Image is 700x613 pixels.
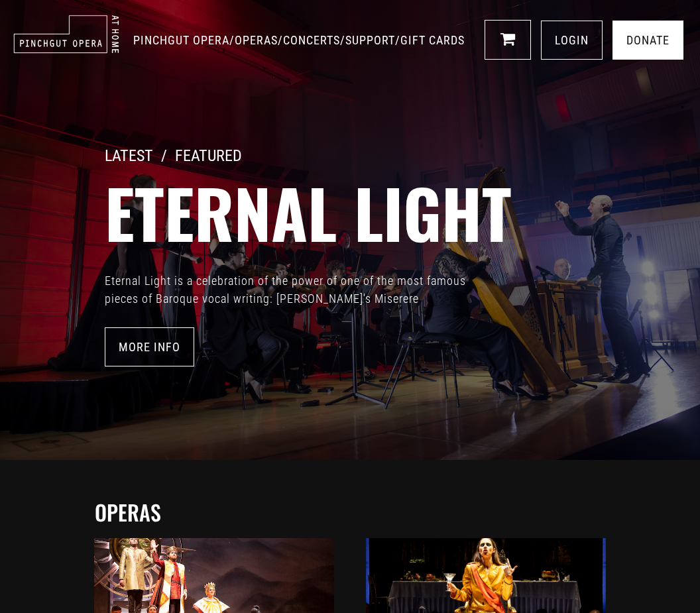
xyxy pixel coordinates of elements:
p: Eternal Light is a celebration of the power of one of the most famous pieces of Baroque vocal wri... [105,272,502,307]
a: Donate [612,21,683,60]
a: SUPPORT [345,33,395,47]
a: More Info [105,327,194,366]
a: CONCERTS [283,33,340,47]
span: / / / / [133,33,468,47]
img: pinchgut_at_home_negative_logo.svg [13,15,119,54]
h2: operas [95,500,611,525]
h4: LATEST / FEATURED [105,146,700,166]
a: OPERAS [235,33,278,47]
a: LOGIN [541,21,603,60]
h2: Eternal Light [105,172,700,252]
a: PINCHGUT OPERA [133,33,229,47]
a: GIFT CARDS [400,33,465,47]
